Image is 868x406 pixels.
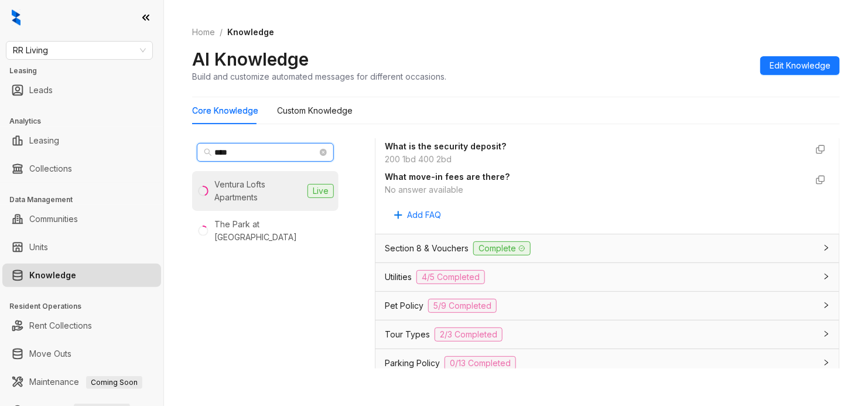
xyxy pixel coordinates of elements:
a: Home [190,26,217,39]
li: Rent Collections [2,314,161,337]
span: Edit Knowledge [770,59,831,72]
h3: Resident Operations [9,301,163,312]
span: Live [307,184,334,198]
span: Knowledge [227,27,274,37]
span: RR Living [13,42,146,59]
button: Add FAQ [385,206,450,224]
span: Tour Types [385,328,430,341]
span: 2/3 Completed [435,327,503,342]
strong: What move-in fees are there? [385,172,510,182]
div: Core Knowledge [192,104,258,117]
div: 200 1bd 400 2bd [385,153,807,166]
div: Utilities4/5 Completed [375,263,839,291]
span: Utilities [385,271,412,284]
a: Units [29,236,48,259]
img: logo [12,9,20,26]
span: close-circle [320,149,327,156]
li: Communities [2,207,161,231]
a: Collections [29,157,72,180]
div: Build and customize automated messages for different occasions. [192,70,446,83]
li: / [220,26,223,39]
h2: AI Knowledge [192,48,309,70]
a: Knowledge [29,264,76,287]
a: Rent Collections [29,314,92,337]
span: collapsed [823,302,830,309]
span: collapsed [823,273,830,280]
li: Knowledge [2,264,161,287]
span: Section 8 & Vouchers [385,242,469,255]
span: collapsed [823,330,830,337]
a: Communities [29,207,78,231]
h3: Analytics [9,116,163,127]
li: Collections [2,157,161,180]
div: Pet Policy5/9 Completed [375,292,839,320]
div: Custom Knowledge [277,104,353,117]
span: 4/5 Completed [416,270,485,284]
li: Leads [2,79,161,102]
span: collapsed [823,244,830,251]
h3: Data Management [9,195,163,205]
div: No answer available [385,183,807,196]
span: Complete [473,241,531,255]
div: The Park at [GEOGRAPHIC_DATA] [214,218,334,244]
div: Tour Types2/3 Completed [375,320,839,349]
span: Pet Policy [385,299,423,312]
a: Leads [29,79,53,102]
span: 5/9 Completed [428,299,497,313]
li: Leasing [2,129,161,152]
a: Move Outs [29,342,71,366]
li: Maintenance [2,370,161,394]
div: Section 8 & VouchersComplete [375,234,839,262]
span: Parking Policy [385,357,440,370]
span: Coming Soon [86,376,142,389]
button: Edit Knowledge [760,56,840,75]
span: collapsed [823,359,830,366]
li: Units [2,236,161,259]
h3: Leasing [9,66,163,76]
span: 0/13 Completed [445,356,516,370]
div: Parking Policy0/13 Completed [375,349,839,377]
strong: What is the security deposit? [385,141,506,151]
span: search [204,148,212,156]
div: Ventura Lofts Apartments [214,178,303,204]
span: Add FAQ [407,209,441,221]
a: Leasing [29,129,59,152]
li: Move Outs [2,342,161,366]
